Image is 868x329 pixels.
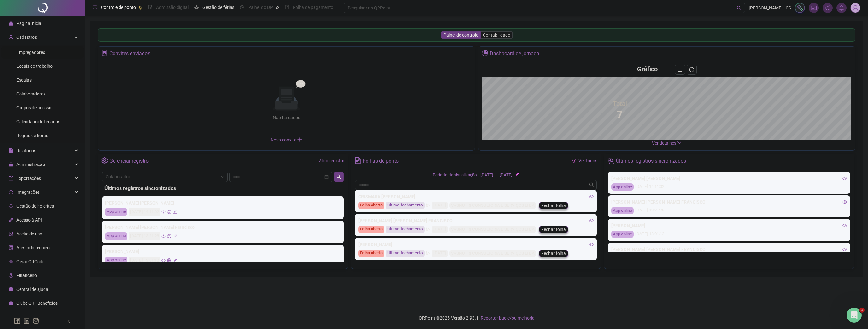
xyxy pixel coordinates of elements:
span: lock [9,162,13,167]
span: linkedin [23,318,30,324]
span: pushpin [138,6,142,9]
span: notification [825,5,830,11]
span: sync [9,190,13,194]
div: [PERSON_NAME] [105,248,341,255]
div: App online [611,207,634,214]
div: App online [611,183,634,191]
span: eye [589,218,594,223]
span: audit [9,232,13,236]
span: setting [101,157,108,164]
span: Escalas [16,78,32,83]
span: clock-circle [93,5,97,9]
span: global [167,258,171,263]
span: eye [589,242,594,247]
span: fund [811,5,817,11]
footer: QRPoint © 2025 - 2.93.1 - [85,307,868,329]
span: eye [842,223,847,228]
span: Clube QR - Beneficios [16,301,58,306]
span: dollar [9,273,13,278]
div: App online [105,232,127,240]
span: bell [839,5,844,11]
span: Cadastros [16,35,37,40]
span: user-add [9,35,13,39]
span: send [426,250,430,257]
span: Controle de ponto [101,5,136,10]
span: Calendário de feriados [16,119,60,124]
div: [DATE] 13:01:12 [611,231,847,238]
span: Gerar QRCode [16,259,44,264]
div: Convites enviados [109,48,150,59]
span: pie-chart [482,50,488,56]
span: Gestão de férias [202,5,234,10]
div: [PERSON_NAME] [PERSON_NAME] [611,175,847,182]
div: [DATE] [500,172,513,178]
div: - [496,172,497,178]
span: eye [161,234,166,238]
span: send [426,202,430,209]
span: Empregadores [16,50,45,55]
span: Integrações [16,190,40,195]
div: Folhas de ponto [363,156,399,166]
span: Acesso à API [16,217,42,222]
div: VASNUTRI CONSULTORIA E SERVIÇOS LTDA [449,250,536,257]
span: solution [101,50,108,56]
div: Últimos registros sincronizados [104,184,341,192]
span: Contabilidade [483,32,510,38]
span: Grupos de acesso [16,105,51,110]
div: App online [611,231,634,238]
div: Folha aberta [358,250,384,257]
span: eye [589,194,594,199]
span: Gestão de holerites [16,204,54,209]
div: [PERSON_NAME] [611,222,847,229]
span: send [426,226,430,233]
div: [DATE] [480,172,493,178]
span: eye [161,210,166,214]
div: [DATE] [432,250,448,257]
div: Último fechamento [386,226,425,233]
div: [DATE] [432,202,448,209]
span: Admissão digital [156,5,189,10]
span: 1 [859,308,865,313]
span: gift [9,301,13,305]
span: global [167,210,171,214]
div: [DATE] 13:01:12 [129,257,160,264]
span: Locais de trabalho [16,64,53,69]
span: Painel do DP [248,5,273,10]
span: eye [161,258,166,263]
button: Fechar folha [539,250,568,257]
div: [DATE] 14:11:02 [129,208,160,216]
div: Folha aberta [358,226,384,233]
div: Último fechamento [386,202,425,209]
div: VASNUTRI CONSULTORIA E SERVIÇOS LTDA [449,202,536,209]
div: Último fechamento [386,250,425,257]
span: Central de ajuda [16,287,48,292]
img: sparkle-icon.fc2bf0ac1784a2077858766a79e2daf3.svg [796,4,803,11]
div: Período de visualização: [433,172,478,178]
span: solution [9,245,13,250]
span: plus [297,137,302,142]
span: search [737,6,742,10]
div: VASNUTRI CONSULTORIA E SERVIÇOS LTDA [449,226,536,233]
span: Colaboradores [16,91,45,96]
span: Aceite de uso [16,231,42,236]
span: left [67,319,71,324]
div: Gerenciar registro [109,156,149,166]
span: book [285,5,289,9]
div: [DATE] 13:21:28 [611,207,847,214]
a: Ver detalhes down [652,141,682,146]
span: search [589,182,594,188]
span: download [677,67,683,72]
span: file [9,148,13,153]
span: edit [173,258,177,263]
button: Fechar folha [539,226,568,233]
a: Abrir registro [319,158,344,163]
span: Página inicial [16,21,42,26]
span: Folha de pagamento [293,5,333,10]
div: [PERSON_NAME] [PERSON_NAME] FRANCISCO [611,199,847,205]
span: [PERSON_NAME] - CS [749,4,791,11]
span: eye [842,200,847,204]
button: Fechar folha [539,202,568,209]
div: Últimos registros sincronizados [616,156,686,166]
span: home [9,21,13,26]
div: App online [105,257,127,264]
